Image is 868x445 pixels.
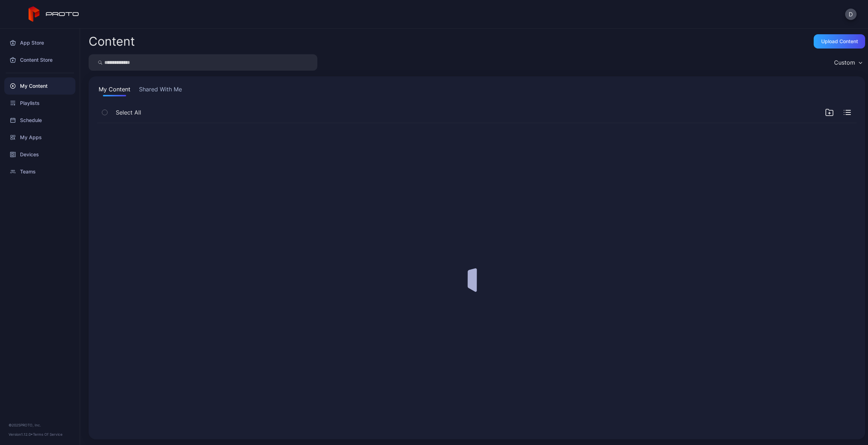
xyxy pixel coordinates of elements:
div: Content [89,35,135,47]
div: Upload Content [821,39,858,44]
a: Playlists [4,95,75,112]
a: Devices [4,146,75,163]
span: Version 1.12.0 • [9,432,33,436]
button: Upload Content [814,34,865,49]
a: My Content [4,77,75,95]
div: Custom [834,59,855,66]
span: Select All [116,108,141,117]
a: App Store [4,34,75,51]
a: Teams [4,163,75,180]
div: © 2025 PROTO, Inc. [9,422,71,428]
button: Custom [830,54,865,71]
button: Shared With Me [138,85,183,96]
button: My Content [97,85,132,96]
a: Content Store [4,51,75,69]
a: My Apps [4,129,75,146]
button: D [845,9,857,20]
a: Terms Of Service [33,432,63,436]
a: Schedule [4,112,75,129]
